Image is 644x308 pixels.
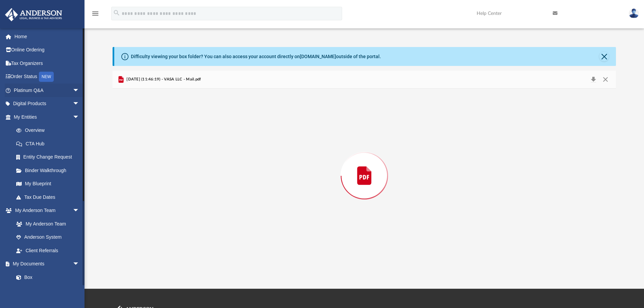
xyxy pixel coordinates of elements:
div: NEW [39,72,54,82]
a: Anderson System [9,231,86,244]
a: Digital Productsarrow_drop_down [5,97,90,111]
a: Home [5,30,90,43]
a: Tax Due Dates [9,190,90,204]
span: arrow_drop_down [73,110,86,124]
button: Close [599,52,609,61]
div: Preview [113,71,616,263]
img: Anderson Advisors Platinum Portal [3,8,64,21]
span: arrow_drop_down [73,84,86,97]
a: My Documentsarrow_drop_down [5,257,86,271]
span: [DATE] (11:46:19) - VASA LLC - Mail.pdf [125,76,201,82]
button: Close [599,75,612,84]
i: menu [91,9,99,18]
button: Download [587,75,599,84]
a: Order StatusNEW [5,70,90,84]
a: Entity Change Request [9,150,90,164]
a: Binder Walkthrough [9,164,90,177]
span: arrow_drop_down [73,204,86,218]
span: arrow_drop_down [73,97,86,111]
a: My Entitiesarrow_drop_down [5,110,90,124]
a: Tax Organizers [5,56,90,70]
a: CTA Hub [9,137,90,150]
a: Overview [9,124,90,137]
a: My Blueprint [9,177,86,191]
span: arrow_drop_down [73,257,86,271]
a: menu [91,13,99,18]
a: Client Referrals [9,244,86,257]
a: Meeting Minutes [9,284,86,298]
a: My Anderson Teamarrow_drop_down [5,204,86,217]
img: User Pic [629,8,639,18]
a: My Anderson Team [9,217,83,231]
a: [DOMAIN_NAME] [300,54,336,59]
a: Online Ordering [5,43,90,57]
a: Box [9,270,83,284]
a: Platinum Q&Aarrow_drop_down [5,84,90,97]
i: search [113,9,120,17]
div: Difficulty viewing your box folder? You can also access your account directly on outside of the p... [131,53,381,60]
